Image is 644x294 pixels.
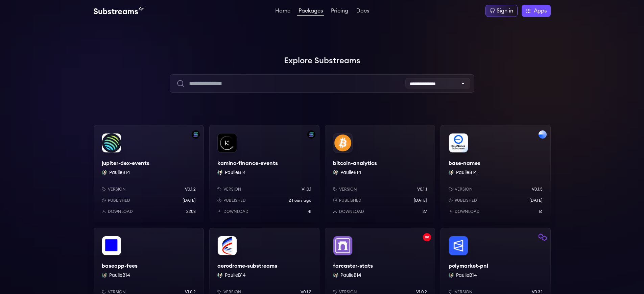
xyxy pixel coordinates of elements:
[456,169,477,176] button: PaulieB14
[108,209,133,214] p: Download
[185,187,196,192] p: v0.1.2
[223,209,248,214] p: Download
[485,5,518,17] a: Sign in
[289,198,311,203] p: 2 hours ago
[325,125,435,222] a: bitcoin-analyticsbitcoin-analyticsPaulieB14 PaulieB14Versionv0.1.1Published[DATE]Download27
[455,187,473,192] p: Version
[539,233,547,241] img: Filter by polygon network
[192,130,200,139] img: Filter by solana network
[94,54,551,68] h1: Explore Substreams
[108,187,126,192] p: Version
[423,209,427,214] p: 27
[532,187,543,192] p: v0.1.5
[339,198,361,203] p: Published
[355,8,371,15] a: Docs
[108,198,130,203] p: Published
[274,8,292,15] a: Home
[225,272,246,279] button: PaulieB14
[186,209,196,214] p: 2203
[109,169,130,176] button: PaulieB14
[225,169,246,176] button: PaulieB14
[534,7,547,15] span: Apps
[308,209,311,214] p: 41
[183,198,196,203] p: [DATE]
[297,8,324,16] a: Packages
[456,272,477,279] button: PaulieB14
[529,198,543,203] p: [DATE]
[339,209,364,214] p: Download
[417,187,427,192] p: v0.1.1
[455,198,477,203] p: Published
[497,7,513,15] div: Sign in
[339,187,357,192] p: Version
[340,169,361,176] button: PaulieB14
[539,130,547,139] img: Filter by base network
[455,209,480,214] p: Download
[223,187,241,192] p: Version
[302,187,311,192] p: v1.0.1
[414,198,427,203] p: [DATE]
[330,8,350,15] a: Pricing
[307,130,315,139] img: Filter by solana network
[109,272,130,279] button: PaulieB14
[539,209,543,214] p: 16
[209,125,319,222] a: Filter by solana networkkamino-finance-eventskamino-finance-eventsPaulieB14 PaulieB14Versionv1.0....
[340,272,361,279] button: PaulieB14
[94,125,204,222] a: Filter by solana networkjupiter-dex-eventsjupiter-dex-eventsPaulieB14 PaulieB14Versionv0.1.2Publi...
[223,198,246,203] p: Published
[440,125,551,222] a: Filter by base networkbase-namesbase-namesPaulieB14 PaulieB14Versionv0.1.5Published[DATE]Download16
[423,233,431,241] img: Filter by optimism network
[94,7,144,15] img: Substream's logo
